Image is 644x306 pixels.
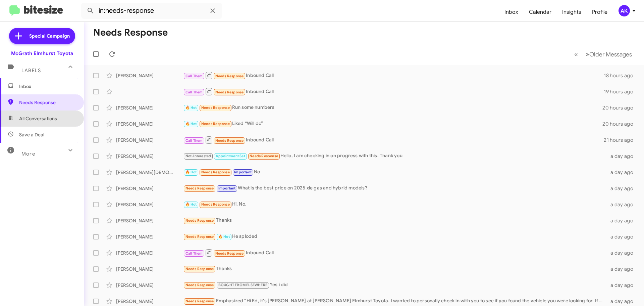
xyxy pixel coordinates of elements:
div: Liked “Will do” [183,120,602,128]
span: Needs Response [201,122,230,126]
div: a day ago [606,153,639,160]
span: Needs Response [201,170,230,174]
div: Inbound Call [183,71,604,80]
div: Thanks [183,265,606,273]
span: Call Them [185,74,203,78]
div: Hello, I am checking in on progress with this. Thank you [183,152,606,160]
button: Next [582,47,636,61]
a: Profile [587,2,613,22]
div: [PERSON_NAME][DEMOGRAPHIC_DATA] [116,169,183,176]
div: a day ago [606,233,639,240]
div: a day ago [606,169,639,176]
span: Inbox [19,83,76,90]
span: 🔥 Hot [185,170,197,174]
span: Needs Response [215,74,244,78]
div: a day ago [606,250,639,256]
span: Needs Response [185,267,214,271]
span: Special Campaign [29,33,70,39]
h1: Needs Response [93,27,168,38]
span: Not-Interested [185,154,211,158]
div: McGrath Elmhurst Toyota [11,50,73,57]
span: Important [234,170,252,174]
div: AK [619,5,630,16]
span: Needs Response [215,251,244,256]
span: Needs Response [185,234,214,239]
span: Needs Response [201,202,230,207]
button: AK [613,5,637,16]
div: [PERSON_NAME] [116,250,183,256]
div: 20 hours ago [602,104,639,111]
div: [PERSON_NAME] [116,185,183,192]
span: Call Them [185,90,203,94]
span: Call Them [185,251,203,256]
span: Needs Response [185,186,214,190]
span: Older Messages [589,51,632,58]
div: He sploded [183,233,606,241]
a: Insights [557,2,587,22]
span: « [574,50,578,58]
span: Labels [21,68,41,74]
a: Special Campaign [9,28,75,44]
span: BOUGHT FROM ELSEWHERE [218,283,267,287]
div: [PERSON_NAME] [116,72,183,79]
div: [PERSON_NAME] [116,201,183,208]
span: Needs Response [215,90,244,94]
button: Previous [570,47,582,61]
div: a day ago [606,201,639,208]
span: 🔥 Hot [218,234,230,239]
span: More [21,151,35,157]
div: 21 hours ago [604,137,639,143]
div: a day ago [606,298,639,305]
div: [PERSON_NAME] [116,298,183,305]
div: a day ago [606,282,639,289]
div: 19 hours ago [604,88,639,95]
a: Inbox [499,2,524,22]
div: Thanks [183,217,606,224]
div: [PERSON_NAME] [116,282,183,289]
div: a day ago [606,266,639,272]
div: [PERSON_NAME] [116,233,183,240]
div: [PERSON_NAME] [116,266,183,272]
span: Needs Response [215,138,244,143]
span: 🔥 Hot [185,105,197,110]
div: 20 hours ago [602,121,639,127]
div: a day ago [606,185,639,192]
div: [PERSON_NAME] [116,217,183,224]
span: Needs Response [185,218,214,223]
span: Call Them [185,138,203,143]
div: Emphasized “Hi Ed, it's [PERSON_NAME] at [PERSON_NAME] Elmhurst Toyota. I wanted to personally ch... [183,297,606,305]
input: Search [81,3,222,19]
div: Inbound Call [183,249,606,257]
span: Appointment Set [216,154,245,158]
div: [PERSON_NAME] [116,104,183,111]
span: Needs Response [185,299,214,303]
div: Hi, No, [183,201,606,208]
div: What is the best price on 2025 xle gas and hybrid models? [183,184,606,192]
nav: Page navigation example [571,47,636,61]
span: Needs Response [185,283,214,287]
div: [PERSON_NAME] [116,137,183,143]
span: All Conversations [19,115,57,122]
div: No [183,168,606,176]
div: Yes i did [183,281,606,289]
span: 🔥 Hot [185,202,197,207]
div: Inbound Call [183,136,604,144]
span: Needs Response [19,99,76,106]
span: Needs Response [201,105,230,110]
span: 🔥 Hot [185,122,197,126]
span: » [586,50,589,58]
span: Important [218,186,236,190]
div: Run some numbers [183,104,602,112]
div: [PERSON_NAME] [116,121,183,127]
div: Inbound Call [183,87,604,96]
div: [PERSON_NAME] [116,153,183,160]
div: 18 hours ago [604,72,639,79]
a: Calendar [524,2,557,22]
span: Needs Response [250,154,278,158]
span: Save a Deal [19,131,44,138]
div: a day ago [606,217,639,224]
